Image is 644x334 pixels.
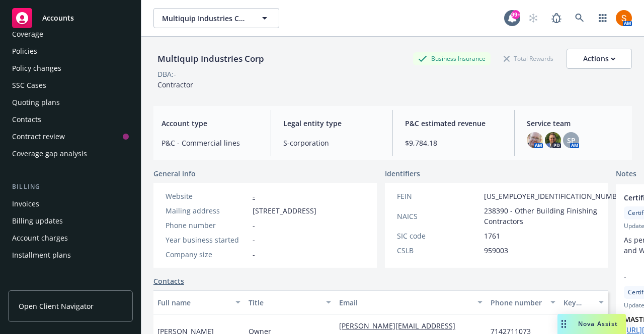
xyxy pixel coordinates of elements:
[283,138,380,148] span: S-corporation
[397,211,480,221] div: NAICS
[583,49,615,68] div: Actions
[12,230,68,246] div: Account charges
[166,220,249,231] div: Phone number
[557,314,570,334] div: Drag to move
[8,213,133,229] a: Billing updates
[253,191,255,201] a: -
[8,43,133,59] a: Policies
[578,319,618,328] span: Nova Assist
[335,290,487,314] button: Email
[12,247,71,263] div: Installment plans
[484,231,500,241] span: 1761
[8,26,133,42] a: Coverage
[557,314,626,334] button: Nova Assist
[559,290,608,314] button: Key contact
[570,8,590,28] a: Search
[397,245,480,256] div: CSLB
[563,297,593,308] div: Key contact
[253,235,255,245] span: -
[249,297,320,308] div: Title
[405,138,502,148] span: $9,784.18
[12,60,61,76] div: Policy changes
[339,297,471,308] div: Email
[511,10,520,19] div: 99+
[12,94,60,110] div: Quoting plans
[162,13,249,24] span: Multiquip Industries Corp
[166,205,249,216] div: Mailing address
[545,132,561,148] img: photo
[42,14,74,22] span: Accounts
[499,52,558,65] div: Total Rewards
[157,80,193,89] span: Contractor
[567,49,632,69] button: Actions
[8,94,133,110] a: Quoting plans
[12,196,39,212] div: Invoices
[253,249,255,260] span: -
[166,191,249,201] div: Website
[12,146,87,162] div: Coverage gap analysis
[8,60,133,76] a: Policy changes
[12,112,41,128] div: Contacts
[157,297,229,308] div: Full name
[19,301,94,311] span: Open Client Navigator
[12,43,37,59] div: Policies
[8,112,133,128] a: Contacts
[527,118,624,129] span: Service team
[153,276,184,286] a: Contacts
[153,8,279,28] button: Multiquip Industries Corp
[8,4,133,32] a: Accounts
[12,129,65,145] div: Contract review
[157,69,176,79] div: DBA: -
[8,230,133,246] a: Account charges
[523,8,543,28] a: Start snowing
[166,249,249,260] div: Company size
[8,196,133,212] a: Invoices
[153,168,196,179] span: General info
[484,245,508,256] span: 959003
[245,290,336,314] button: Title
[253,205,316,216] span: [STREET_ADDRESS]
[546,8,567,28] a: Report a Bug
[153,290,245,314] button: Full name
[593,8,613,28] a: Switch app
[8,129,133,145] a: Contract review
[153,52,268,65] div: Multiquip Industries Corp
[491,297,544,308] div: Phone number
[484,205,628,227] span: 238390 - Other Building Finishing Contractors
[616,10,632,26] img: photo
[567,135,576,146] span: SP
[385,168,420,179] span: Identifiers
[616,168,636,180] span: Notes
[283,118,380,129] span: Legal entity type
[8,77,133,93] a: SSC Cases
[162,138,259,148] span: P&C - Commercial lines
[484,191,628,201] span: [US_EMPLOYER_IDENTIFICATION_NUMBER]
[8,247,133,263] a: Installment plans
[12,213,63,229] div: Billing updates
[166,235,249,245] div: Year business started
[405,118,502,129] span: P&C estimated revenue
[527,132,543,148] img: photo
[413,52,491,65] div: Business Insurance
[253,220,255,231] span: -
[162,118,259,129] span: Account type
[12,26,43,42] div: Coverage
[8,182,133,192] div: Billing
[12,77,46,93] div: SSC Cases
[487,290,559,314] button: Phone number
[397,231,480,241] div: SIC code
[397,191,480,201] div: FEIN
[8,146,133,162] a: Coverage gap analysis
